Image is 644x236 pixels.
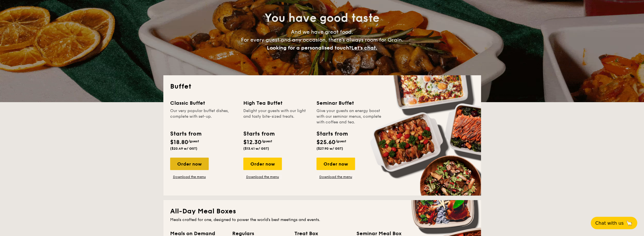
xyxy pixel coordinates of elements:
[316,175,355,179] a: Download the menu
[170,207,474,216] h2: All-Day Meal Boxes
[261,139,272,143] span: /guest
[243,139,261,146] span: $12.30
[591,217,637,229] button: Chat with us🦙
[265,11,379,25] span: You have good taste
[267,45,351,51] span: Looking for a personalised touch?
[170,139,188,146] span: $18.80
[170,175,209,179] a: Download the menu
[170,158,209,170] div: Order now
[316,158,355,170] div: Order now
[351,45,377,51] span: Let's chat.
[316,108,383,125] div: Give your guests an energy boost with our seminar menus, complete with coffee and tea.
[595,220,624,226] span: Chat with us
[243,108,310,125] div: Delight your guests with our light and tasty bite-sized treats.
[316,99,383,107] div: Seminar Buffet
[170,217,474,223] div: Meals crafted for one, designed to power the world's best meetings and events.
[243,175,282,179] a: Download the menu
[316,139,335,146] span: $25.60
[316,130,347,138] div: Starts from
[170,108,237,125] div: Our very popular buffet dishes, complete with set-up.
[241,29,403,51] span: And we have great food. For every guest and any occasion, there’s always room for Grain.
[170,99,237,107] div: Classic Buffet
[170,82,474,91] h2: Buffet
[243,130,274,138] div: Starts from
[626,220,633,226] span: 🦙
[316,147,343,151] span: ($27.90 w/ GST)
[188,139,199,143] span: /guest
[243,147,269,151] span: ($13.41 w/ GST)
[170,130,201,138] div: Starts from
[170,147,197,151] span: ($20.49 w/ GST)
[335,139,346,143] span: /guest
[243,99,310,107] div: High Tea Buffet
[243,158,282,170] div: Order now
